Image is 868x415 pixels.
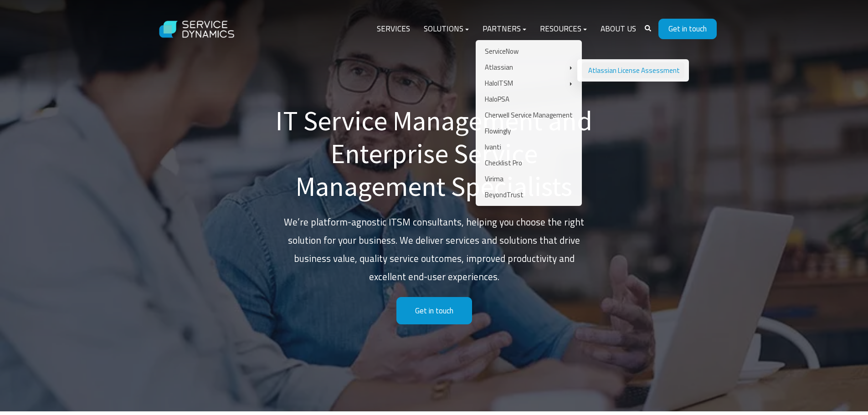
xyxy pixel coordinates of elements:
p: We’re platform-agnostic ITSM consultants, helping you choose the right solution for your business... [275,213,594,286]
div: Navigation Menu [370,18,643,40]
a: Checklist Pro [480,155,577,171]
a: Get in touch [396,297,472,325]
a: Ivanti [480,139,577,155]
a: Partners [476,18,533,40]
a: HaloPSA [480,91,577,107]
a: Atlassian License Assessment [582,62,684,78]
a: ServiceNow [480,43,577,59]
a: Flowingly [480,123,577,139]
a: Get in touch [658,19,717,39]
a: Cherwell Service Management [480,107,577,123]
a: HaloITSM [480,75,577,91]
a: Atlassian [480,59,577,75]
a: Resources [533,18,594,40]
a: Solutions [417,18,476,40]
a: BeyondTrust [480,187,577,203]
a: Virima [480,171,577,187]
img: Service Dynamics Logo - White [152,12,243,47]
h1: IT Service Management and Enterprise Service Management Specialists [275,104,594,203]
a: Services [370,18,417,40]
a: About Us [594,18,643,40]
